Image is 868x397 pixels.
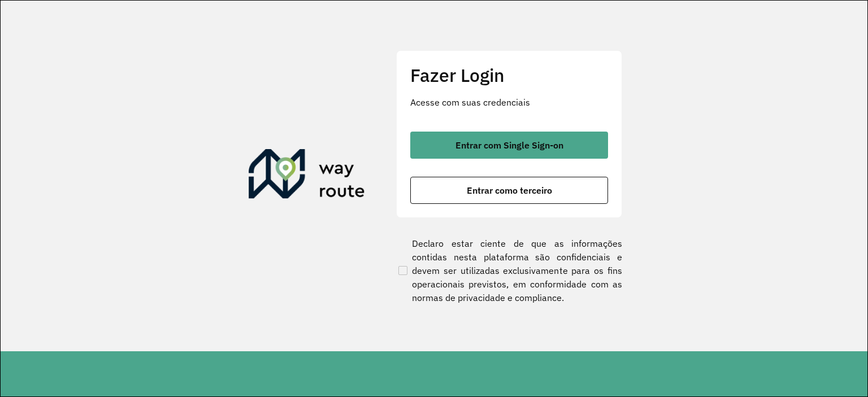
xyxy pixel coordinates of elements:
p: Acesse com suas credenciais [410,95,608,109]
h2: Fazer Login [410,64,608,86]
span: Entrar com Single Sign-on [455,141,563,150]
button: button [410,177,608,204]
img: Roteirizador AmbevTech [249,149,365,203]
span: Entrar como terceiro [467,186,552,195]
label: Declaro estar ciente de que as informações contidas nesta plataforma são confidenciais e devem se... [396,237,622,304]
button: button [410,132,608,159]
